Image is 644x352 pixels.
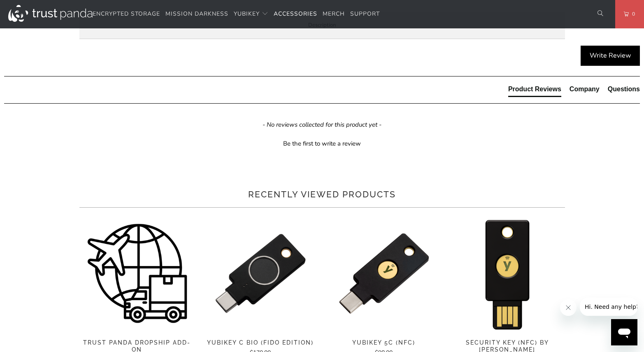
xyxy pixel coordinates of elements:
div: Questions [608,85,640,94]
img: Trust Panda Australia [8,5,93,22]
span: Encrypted Storage [93,10,160,18]
div: Be the first to write a review [4,137,640,148]
span: Support [350,10,380,18]
div: Write Review [581,46,640,66]
span: Merch [323,10,345,18]
iframe: Close message [560,299,577,316]
nav: Translation missing: en.navigation.header.main_nav [93,5,380,24]
a: Support [350,5,380,24]
div: Product Reviews [508,85,561,94]
iframe: Button to launch messaging window [611,319,637,345]
div: Be the first to write a review [283,139,361,148]
span: YubiKey 5C (NFC) [326,339,442,346]
em: - No reviews collected for this product yet - [263,120,381,129]
span: Accessories [274,10,317,18]
div: Company [570,85,600,94]
a: Mission Darkness [165,5,228,24]
iframe: Message from company [580,298,637,316]
h2: Recently viewed products [79,188,565,201]
span: Hi. Need any help? [5,6,59,12]
span: Mission Darkness [165,10,228,18]
span: 0 [629,9,635,19]
span: YubiKey [234,10,260,18]
span: YubiKey C Bio (FIDO Edition) [203,339,318,346]
div: Reviews Tabs [508,85,640,101]
a: Encrypted Storage [93,5,160,24]
a: Accessories [274,5,317,24]
a: Merch [323,5,345,24]
summary: YubiKey [234,5,268,24]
